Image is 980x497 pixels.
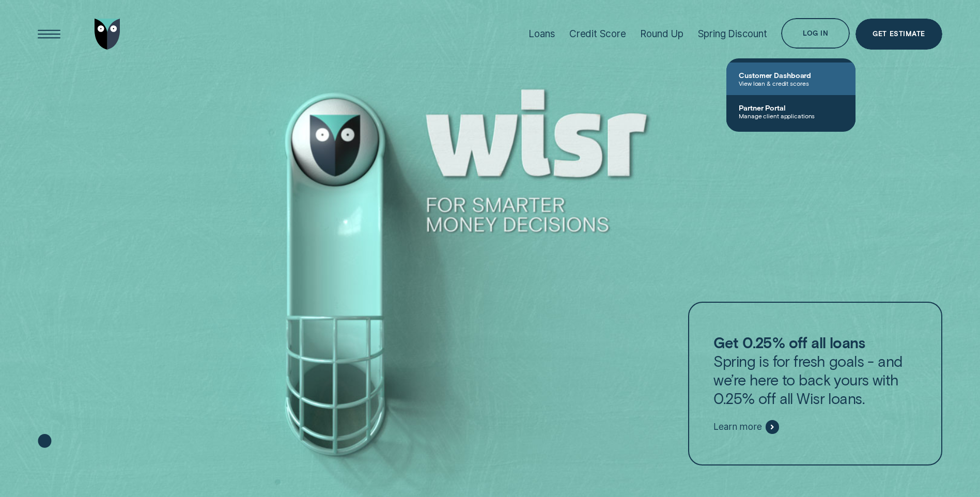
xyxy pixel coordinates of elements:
[569,28,626,40] div: Credit Score
[34,19,65,50] button: Open Menu
[739,112,843,119] span: Manage client applications
[855,19,942,50] a: Get Estimate
[713,333,865,351] strong: Get 0.25% off all loans
[726,95,855,128] a: Partner PortalManage client applications
[528,28,555,40] div: Loans
[713,333,916,408] p: Spring is for fresh goals - and we’re here to back yours with 0.25% off all Wisr loans.
[739,80,843,87] span: View loan & credit scores
[713,421,761,432] span: Learn more
[739,103,843,112] span: Partner Portal
[781,18,850,49] button: Log in
[95,19,120,50] img: Wisr
[726,63,855,95] a: Customer DashboardView loan & credit scores
[688,302,942,465] a: Get 0.25% off all loansSpring is for fresh goals - and we’re here to back yours with 0.25% off al...
[698,28,767,40] div: Spring Discount
[640,28,683,40] div: Round Up
[739,71,843,80] span: Customer Dashboard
